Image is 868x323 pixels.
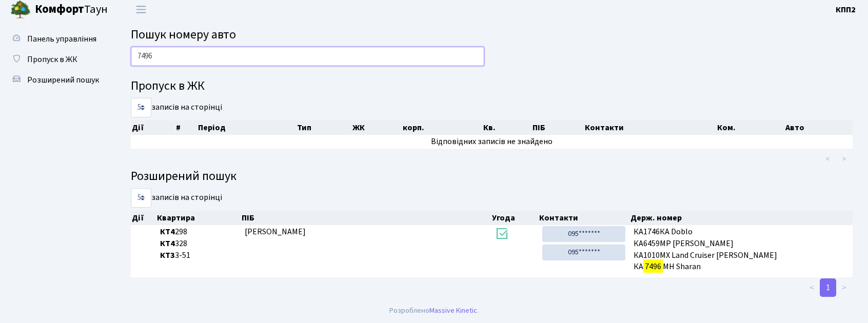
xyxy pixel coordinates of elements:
select: записів на сторінці [131,98,151,117]
span: КА1746КА Doblo КА6459МР [PERSON_NAME] КА1010МХ Land Cruiser [PERSON_NAME] КА МН Sharan [634,226,849,273]
b: КТ4 [160,238,175,249]
a: Розширений пошук [5,70,108,90]
span: [PERSON_NAME] [245,226,306,237]
a: Massive Kinetic [429,305,477,316]
a: 1 [820,278,836,297]
th: ПІБ [531,120,584,135]
span: Пропуск в ЖК [27,54,77,65]
th: Ком. [716,120,784,135]
b: КПП2 [836,4,856,15]
b: Комфорт [35,1,84,17]
span: Пошук номеру авто [131,26,236,44]
td: Відповідних записів не знайдено [131,135,853,149]
th: Кв. [482,120,531,135]
th: Квартира [156,211,241,225]
th: Авто [784,120,853,135]
th: Угода [491,211,538,225]
th: Контакти [584,120,716,135]
th: Дії [131,120,175,135]
div: Розроблено . [389,305,479,316]
span: 298 328 3-51 [160,226,236,261]
th: Тип [296,120,351,135]
th: # [175,120,198,135]
a: Панель управління [5,29,108,49]
b: КТ4 [160,226,175,237]
select: записів на сторінці [131,188,151,208]
b: КТ3 [160,250,175,261]
input: Пошук [131,47,484,66]
th: Дії [131,211,156,225]
span: Таун [35,1,108,18]
label: записів на сторінці [131,98,222,117]
h4: Розширений пошук [131,169,853,184]
label: записів на сторінці [131,188,222,208]
th: Держ. номер [629,211,853,225]
a: КПП2 [836,4,856,16]
th: Контакти [538,211,629,225]
span: Панель управління [27,33,96,45]
button: Переключити навігацію [128,1,154,18]
th: Період [197,120,296,135]
th: ЖК [351,120,402,135]
th: корп. [402,120,482,135]
th: ПІБ [241,211,491,225]
span: Розширений пошук [27,74,99,86]
mark: 7496 [643,259,663,274]
h4: Пропуск в ЖК [131,79,853,94]
a: Пропуск в ЖК [5,49,108,70]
